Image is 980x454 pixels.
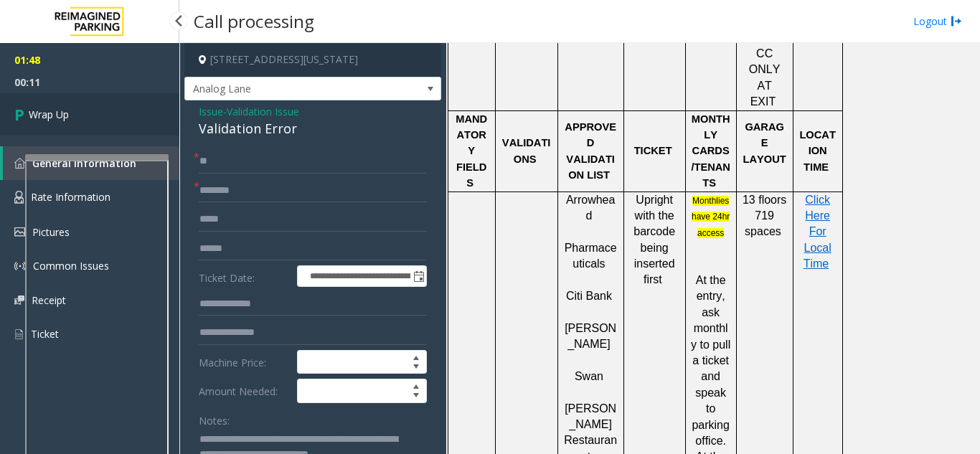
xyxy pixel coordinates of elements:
label: Notes: [199,408,230,428]
span: Monthlies have 24hr access [692,196,730,238]
a: General Information [3,146,179,180]
h3: Call processing [187,4,321,39]
img: 'icon' [14,295,24,305]
span: Increase value [406,379,426,391]
span: MANDATORY FIELDS [456,113,487,189]
span: Issue [199,104,223,119]
span: APPROVED VALIDATION LIST [565,121,616,181]
span: Wrap Up [29,107,69,122]
img: logout [951,14,962,29]
h4: [STREET_ADDRESS][US_STATE] [184,43,441,77]
a: Click Here For Local Time [804,194,831,270]
span: Analog Lane [185,77,390,100]
span: LOCATION TIME [799,129,835,173]
span: Arrowhead [566,194,615,222]
span: - [223,105,299,118]
img: 'icon' [14,227,25,237]
span: Validation Issue [227,104,299,119]
span: Increase value [406,351,426,362]
span: [PERSON_NAME] [565,322,616,350]
label: Amount Needed: [195,379,293,403]
span: 13 floors 719 spaces [743,194,786,238]
span: MONTHLY CARDS/TENANTS [691,113,730,189]
span: Decrease value [406,391,426,402]
span: CC ONLY AT EXIT [749,47,781,108]
span: Pharmaceuticals [565,242,617,270]
a: Logout [913,14,962,29]
span: Click Here For Local Time [804,194,831,270]
div: Validation Error [199,119,427,138]
span: TICKET [634,145,672,156]
span: [PERSON_NAME] Restauran [564,402,617,447]
label: Ticket Date: [195,265,293,287]
img: 'icon' [14,328,24,341]
span: Toggle popup [410,266,426,286]
img: 'icon' [14,191,24,204]
span: Swan [575,370,603,382]
span: Decrease value [406,362,426,374]
span: Citi Bank [566,290,612,302]
span: GARAGE LAYOUT [743,121,786,165]
img: 'icon' [14,158,25,169]
span: VALIDATIONS [502,137,551,164]
img: 'icon' [14,260,26,272]
label: Machine Price: [195,350,293,374]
